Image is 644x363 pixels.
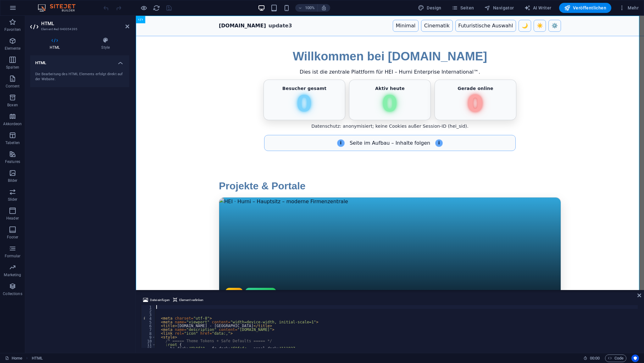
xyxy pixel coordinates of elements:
[559,3,611,13] button: Veröffentlichen
[619,5,639,11] span: Mehr
[141,332,156,335] div: 8
[141,328,156,332] div: 7
[153,4,160,12] button: reload
[482,3,517,13] button: Navigator
[415,3,444,13] div: Design (Strg+Alt+Y)
[631,355,639,362] button: Usercentrics
[141,316,156,320] div: 4
[179,296,203,304] span: Element verlinken
[449,3,477,13] button: Seiten
[141,313,156,316] div: 3
[141,324,156,328] div: 6
[415,3,444,13] button: Design
[141,335,156,339] div: 9
[82,37,129,50] h4: Style
[41,26,117,32] h3: Element #ed-940054395
[524,5,552,11] span: AI Writer
[321,5,327,11] i: Bei Größenänderung Zoomstufe automatisch an das gewählte Gerät anpassen.
[141,347,156,350] div: 12
[295,4,318,12] button: 100%
[594,356,595,360] span: :
[153,4,160,12] i: Seite neu laden
[605,355,626,362] button: Code
[150,296,170,304] span: Datei einfügen
[41,21,129,26] h2: HTML
[305,4,315,12] h6: 100%
[172,296,204,304] button: Element verlinken
[142,296,171,304] button: Datei einfügen
[141,320,156,324] div: 5
[616,3,641,13] button: Mehr
[608,355,624,362] span: Code
[564,5,606,11] span: Veröffentlichen
[30,55,129,67] h4: HTML
[35,72,124,82] div: Die Bearbeitung des HTML Elements erfolgt direkt auf der Website.
[141,305,156,309] div: 1
[484,5,514,11] span: Navigator
[141,343,156,347] div: 11
[141,309,156,313] div: 2
[30,37,82,50] h4: HTML
[590,355,600,362] span: 00 00
[141,339,156,343] div: 10
[583,355,600,362] h6: Session-Zeit
[522,3,554,13] button: AI Writer
[418,5,441,11] span: Design
[452,5,474,11] span: Seiten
